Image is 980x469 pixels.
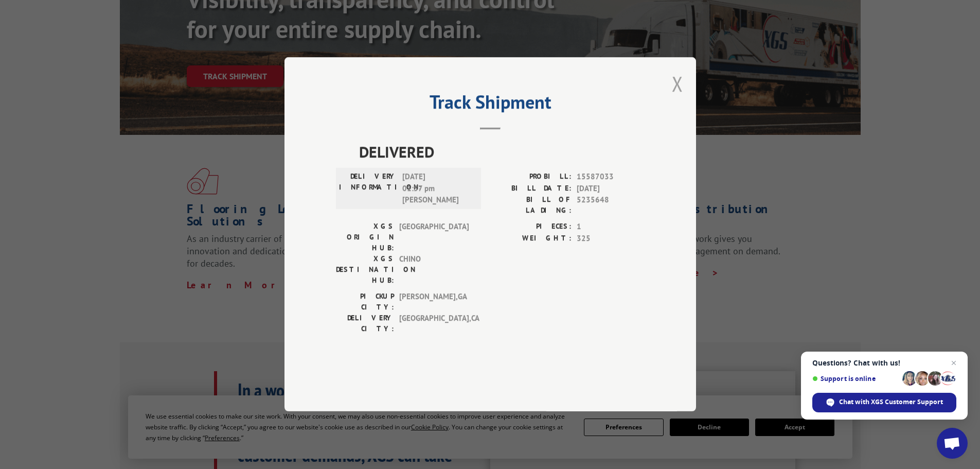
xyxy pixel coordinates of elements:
div: Open chat [937,428,968,459]
span: Support is online [812,375,899,383]
span: CHINO [399,254,469,286]
span: 15587033 [577,171,645,183]
label: BILL DATE: [490,183,572,195]
span: [GEOGRAPHIC_DATA] , CA [399,313,469,335]
span: [DATE] [577,183,645,195]
span: Chat with XGS Customer Support [839,397,943,407]
label: PICKUP CITY: [336,291,394,313]
span: [PERSON_NAME] , GA [399,291,469,313]
span: DELIVERED [359,141,645,164]
span: 1 [577,221,645,233]
span: 325 [577,233,645,245]
div: Chat with XGS Customer Support [812,393,956,412]
span: [DATE] 01:57 pm [PERSON_NAME] [402,171,472,206]
h2: Track Shipment [336,95,645,114]
label: DELIVERY INFORMATION: [339,171,397,206]
span: Questions? Chat with us! [812,359,956,367]
label: XGS DESTINATION HUB: [336,254,394,286]
label: DELIVERY CITY: [336,313,394,335]
label: XGS ORIGIN HUB: [336,221,394,254]
span: 5235648 [577,195,645,216]
label: PROBILL: [490,171,572,183]
label: WEIGHT: [490,233,572,245]
label: PIECES: [490,221,572,233]
span: Close chat [948,357,960,369]
label: BILL OF LADING: [490,195,572,216]
button: Close modal [672,70,683,97]
span: [GEOGRAPHIC_DATA] [399,221,469,254]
